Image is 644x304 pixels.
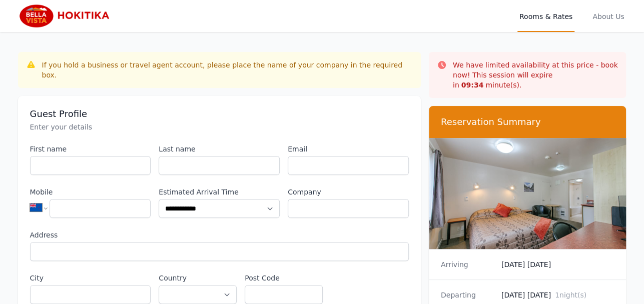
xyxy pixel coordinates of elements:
[245,273,323,283] label: Post Code
[288,187,409,197] label: Company
[441,259,493,269] dt: Arriving
[159,273,237,283] label: Country
[441,290,493,300] dt: Departing
[288,144,409,154] label: Email
[18,4,114,28] img: Bella Vista Hokitika
[159,187,280,197] label: Estimated Arrival Time
[30,108,409,120] h3: Guest Profile
[30,122,409,132] p: Enter your details
[453,60,618,90] p: We have limited availability at this price - book now! This session will expire in minute(s).
[30,187,151,197] label: Mobile
[159,144,280,154] label: Last name
[441,116,614,128] h3: Reservation Summary
[555,291,586,299] span: 1 night(s)
[30,230,409,240] label: Address
[42,60,413,80] div: If you hold a business or travel agent account, please place the name of your company in the requ...
[429,138,626,249] img: Superior Studio
[461,81,484,89] strong: 09 : 34
[501,290,614,300] dd: [DATE] [DATE]
[501,259,614,269] dd: [DATE] [DATE]
[30,273,151,283] label: City
[30,144,151,154] label: First name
